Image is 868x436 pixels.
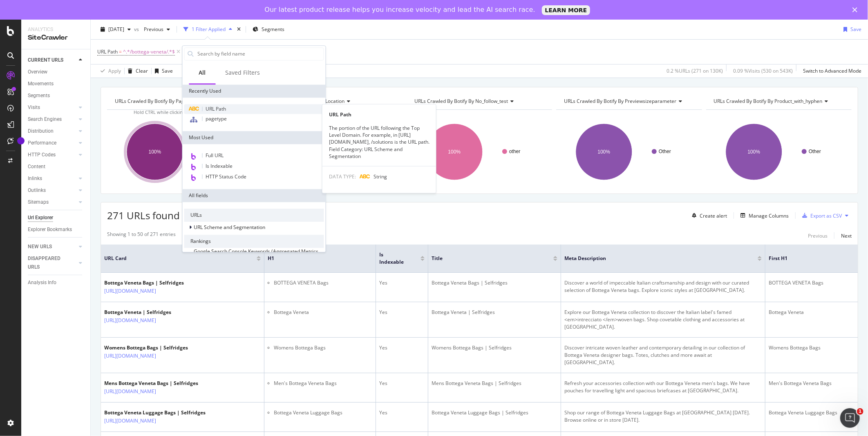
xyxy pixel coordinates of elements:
button: Export as CSV [799,209,842,222]
div: Overview [28,68,47,76]
span: = [119,48,122,55]
span: HTTP Status Code [206,173,247,180]
button: Clear [125,65,148,78]
a: [URL][DOMAIN_NAME] [104,352,156,360]
div: Save [850,26,861,33]
a: Content [28,162,85,171]
div: NEW URLS [28,242,52,251]
a: Performance [28,139,76,147]
div: Saved Filters [226,69,260,77]
div: Explore our Bottega Veneta collection to discover the Italian label's famed <em>intrecciato </em>... [564,309,762,331]
div: Yes [379,309,425,316]
button: Switch to Advanced Mode [800,65,861,78]
span: First H1 [769,255,851,262]
text: 100% [598,149,611,155]
div: All [199,69,206,77]
button: Segments [249,23,288,36]
div: Our latest product release helps you increase velocity and lead the AI search race. [265,6,535,14]
h4: URLs Crawled By Botify By product_with_hyphen [712,95,844,108]
button: Previous [808,231,828,240]
div: BOTTEGA VENETA Bags [769,279,867,287]
input: Search by field name [197,48,324,60]
li: Bottega Veneta Luggage Bags [274,409,372,416]
div: Visits [28,103,40,112]
button: [DATE] [97,23,134,36]
span: Segments [262,26,284,33]
div: Showing 1 to 50 of 271 entries [107,231,176,240]
text: other [509,149,520,154]
text: Other [659,149,671,154]
div: Bottega Veneta Bags | Selfridges [432,279,557,287]
div: Manage Columns [749,212,789,219]
span: URLs Crawled By Botify By pagetype [115,98,197,105]
button: Create alert [689,209,727,222]
a: Analysis Info [28,278,85,287]
div: DISAPPEARED URLS [28,254,69,271]
a: Segments [28,91,85,100]
li: BOTTEGA VENETA Bags [274,279,372,287]
span: pagetype [206,115,227,122]
div: Bottega Veneta Luggage Bags | Selfridges [104,409,206,416]
div: Bottega Veneta | Selfridges [104,309,192,316]
div: Clear [136,67,148,74]
li: Womens Bottega Bags [274,344,372,351]
a: Overview [28,68,85,76]
div: 1 Filter Applied [192,26,226,33]
span: 2025 Aug. 25th [108,26,124,33]
button: Save [840,23,861,36]
div: Bottega Veneta Luggage Bags [769,409,867,416]
button: Next [841,231,852,240]
span: Full URL [206,152,224,159]
a: Outlinks [28,186,76,195]
h4: URLs Crawled By Botify By previewsizeparameter [562,95,694,108]
span: Hold CTRL while clicking to filter the report. [134,109,226,115]
div: times [235,25,242,33]
a: Url Explorer [28,214,85,222]
div: 0.2 % URLs ( 271 on 130K ) [667,67,723,74]
div: Tooltip anchor [17,137,25,145]
div: Explorer Bookmarks [28,225,72,234]
div: Bottega Veneta | Selfridges [432,309,557,316]
a: [URL][DOMAIN_NAME] [104,417,156,425]
div: 0.09 % Visits ( 530 on 543K ) [733,67,793,74]
li: Men's Bottega Veneta Bags [274,380,372,387]
span: vs [134,26,141,33]
li: Bottega Veneta [274,309,372,316]
span: Meta Description [564,255,745,262]
svg: A chart. [107,116,251,187]
div: All fields [183,189,326,202]
a: DISAPPEARED URLS [28,254,76,271]
svg: A chart. [556,116,700,187]
div: Create alert [700,212,727,219]
text: 100% [448,149,461,155]
div: Content [28,162,45,171]
button: Previous [141,23,173,36]
span: URLs Crawled By Botify By previewsizeparameter [564,98,676,105]
div: Men's Bottega Veneta Bags [769,380,867,387]
span: URL Path [97,48,118,55]
div: Sitemaps [28,198,49,207]
span: Google Search Console Keywords (Aggregated Metrics By URL) [194,248,319,262]
div: Yes [379,279,425,287]
a: Inlinks [28,174,76,183]
div: Analytics [28,26,84,33]
div: Previous [808,232,828,239]
span: Title [432,255,541,262]
div: A chart. [407,116,551,187]
div: Movements [28,80,54,88]
div: Refresh your accessories collection with our Bottega Veneta men's bags. We have pouches for trave... [564,380,762,394]
div: Discover intricate woven leather and contemporary detailing in our collection of Bottega Veneta d... [564,344,762,366]
text: Other [809,149,821,154]
div: Performance [28,139,56,147]
span: URL Scheme and Segmentation [194,224,266,231]
div: Mens Bottega Veneta Bags | Selfridges [104,380,198,387]
div: Distribution [28,127,54,136]
span: Is Indexable [206,162,233,169]
div: Bottega Veneta Bags | Selfridges [104,279,192,287]
div: Most Used [183,131,326,144]
a: Movements [28,80,85,88]
div: Yes [379,380,425,387]
span: 1 [857,408,864,415]
div: Inlinks [28,174,42,183]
